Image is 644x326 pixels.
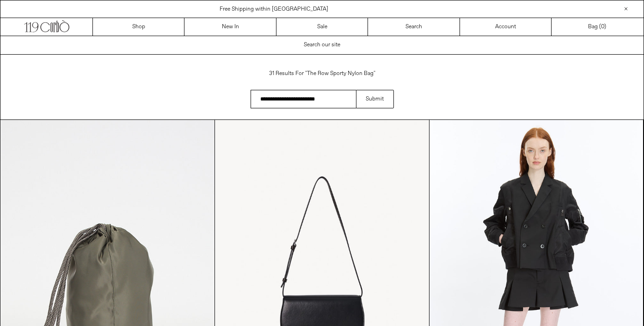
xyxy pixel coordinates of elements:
[276,18,368,36] a: Sale
[220,6,328,13] a: Free Shipping within [GEOGRAPHIC_DATA]
[601,23,606,31] span: )
[184,18,276,36] a: New In
[304,41,340,49] span: Search our site
[368,18,460,36] a: Search
[460,18,552,36] a: Account
[251,66,394,81] h1: 31 results for "The Row Sporty Nylon bag"
[601,23,604,31] span: 0
[93,18,184,36] a: Shop
[251,90,356,108] input: Search
[552,18,643,36] a: Bag ()
[356,90,393,108] button: Submit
